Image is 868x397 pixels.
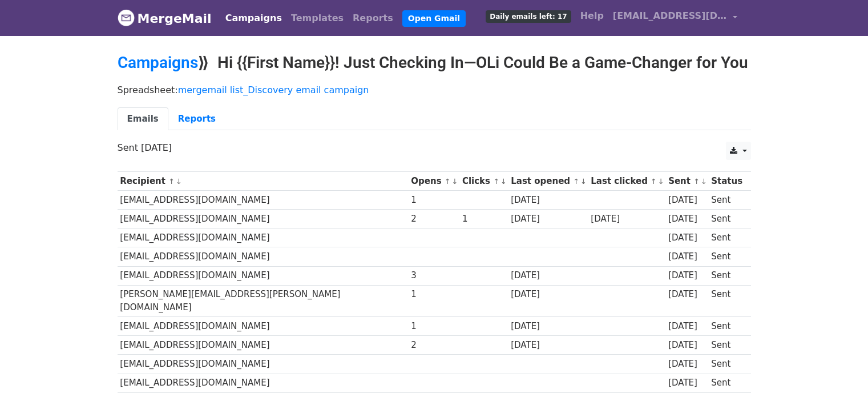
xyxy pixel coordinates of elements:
[462,212,506,226] div: 1
[668,212,706,226] div: [DATE]
[511,212,585,226] div: [DATE]
[118,317,409,336] td: [EMAIL_ADDRESS][DOMAIN_NAME]
[118,191,409,210] td: [EMAIL_ADDRESS][DOMAIN_NAME]
[708,228,745,247] td: Sent
[573,177,579,186] a: ↑
[118,210,409,228] td: [EMAIL_ADDRESS][DOMAIN_NAME]
[668,194,706,207] div: [DATE]
[708,172,745,191] th: Status
[708,374,745,392] td: Sent
[580,177,587,186] a: ↓
[176,177,182,186] a: ↓
[576,5,608,27] a: Help
[411,339,457,352] div: 2
[118,9,135,26] img: MergeMail logo
[348,7,398,30] a: Reports
[411,320,457,333] div: 1
[701,177,707,186] a: ↓
[511,320,585,333] div: [DATE]
[168,177,175,186] a: ↑
[411,288,457,301] div: 1
[511,269,585,282] div: [DATE]
[411,212,457,226] div: 2
[708,210,745,228] td: Sent
[118,355,409,374] td: [EMAIL_ADDRESS][DOMAIN_NAME]
[118,336,409,355] td: [EMAIL_ADDRESS][DOMAIN_NAME]
[651,177,657,186] a: ↑
[591,212,663,226] div: [DATE]
[402,10,466,27] a: Open Gmail
[668,339,706,352] div: [DATE]
[493,177,499,186] a: ↑
[118,266,409,285] td: [EMAIL_ADDRESS][DOMAIN_NAME]
[411,269,457,282] div: 3
[708,336,745,355] td: Sent
[668,358,706,371] div: [DATE]
[286,7,348,30] a: Templates
[459,172,508,191] th: Clicks
[118,53,198,72] a: Campaigns
[118,285,409,317] td: [PERSON_NAME][EMAIL_ADDRESS][PERSON_NAME][DOMAIN_NAME]
[511,288,585,301] div: [DATE]
[500,177,507,186] a: ↓
[693,177,700,186] a: ↑
[708,317,745,336] td: Sent
[411,194,457,207] div: 1
[708,355,745,374] td: Sent
[452,177,458,186] a: ↓
[588,172,666,191] th: Last clicked
[118,107,168,131] a: Emails
[668,231,706,244] div: [DATE]
[668,269,706,282] div: [DATE]
[708,266,745,285] td: Sent
[445,177,451,186] a: ↑
[118,172,409,191] th: Recipient
[665,172,708,191] th: Sent
[409,172,460,191] th: Opens
[708,285,745,317] td: Sent
[658,177,664,186] a: ↓
[118,228,409,247] td: [EMAIL_ADDRESS][DOMAIN_NAME]
[118,247,409,266] td: [EMAIL_ADDRESS][DOMAIN_NAME]
[511,194,585,207] div: [DATE]
[708,191,745,210] td: Sent
[668,320,706,333] div: [DATE]
[708,247,745,266] td: Sent
[668,376,706,390] div: [DATE]
[118,53,751,73] h2: ⟫ Hi {{First Name}}! Just Checking In—OLi Could Be a Game-Changer for You
[118,374,409,392] td: [EMAIL_ADDRESS][DOMAIN_NAME]
[481,5,575,27] a: Daily emails left: 17
[511,339,585,352] div: [DATE]
[486,10,571,23] span: Daily emails left: 17
[178,85,369,95] a: mergemail list_Discovery email campaign
[168,107,225,131] a: Reports
[118,142,751,154] p: Sent [DATE]
[668,288,706,301] div: [DATE]
[118,84,751,96] p: Spreadsheet:
[668,250,706,263] div: [DATE]
[608,5,742,31] a: [EMAIL_ADDRESS][DOMAIN_NAME]
[508,172,588,191] th: Last opened
[221,7,286,30] a: Campaigns
[613,9,727,23] span: [EMAIL_ADDRESS][DOMAIN_NAME]
[118,6,212,30] a: MergeMail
